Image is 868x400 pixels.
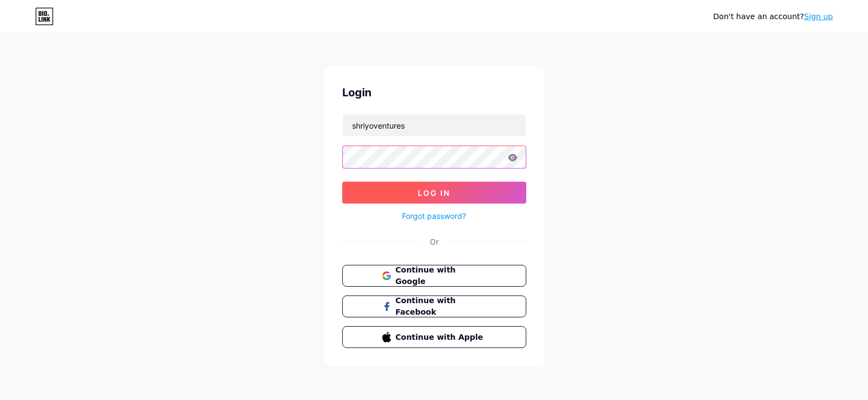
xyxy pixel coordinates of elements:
[342,265,526,287] button: Continue with Google
[713,11,833,22] div: Don't have an account?
[430,236,439,247] div: Or
[342,182,526,204] button: Log In
[395,264,486,287] span: Continue with Google
[342,84,526,101] div: Login
[342,326,526,348] button: Continue with Apple
[804,12,833,21] a: Sign up
[395,332,486,343] span: Continue with Apple
[418,188,450,198] span: Log In
[343,114,526,136] input: Username
[342,295,526,317] button: Continue with Facebook
[395,295,486,318] span: Continue with Facebook
[402,210,466,222] a: Forgot password?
